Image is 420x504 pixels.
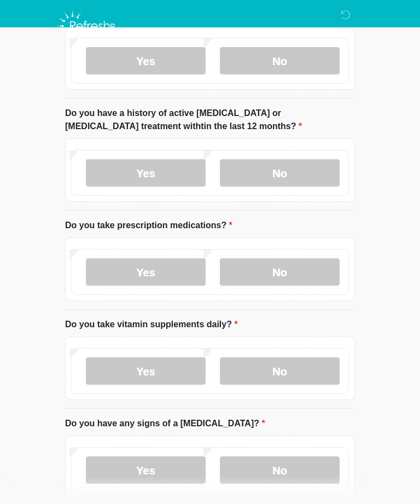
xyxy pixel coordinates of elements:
label: Yes [86,160,206,187]
label: No [220,457,340,484]
label: No [220,358,340,385]
label: Yes [86,259,206,286]
label: Do you take vitamin supplements daily? [65,318,238,332]
label: Yes [86,48,206,75]
label: Yes [86,358,206,385]
label: Yes [86,457,206,484]
label: Do you have a history of active [MEDICAL_DATA] or [MEDICAL_DATA] treatment withtin the last 12 mo... [65,107,355,134]
label: No [220,259,340,286]
label: Do you have any signs of a [MEDICAL_DATA]? [65,418,265,431]
img: Refresh RX Logo [54,8,120,44]
label: No [220,160,340,187]
label: Do you take prescription medications? [65,219,232,233]
label: No [220,48,340,75]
